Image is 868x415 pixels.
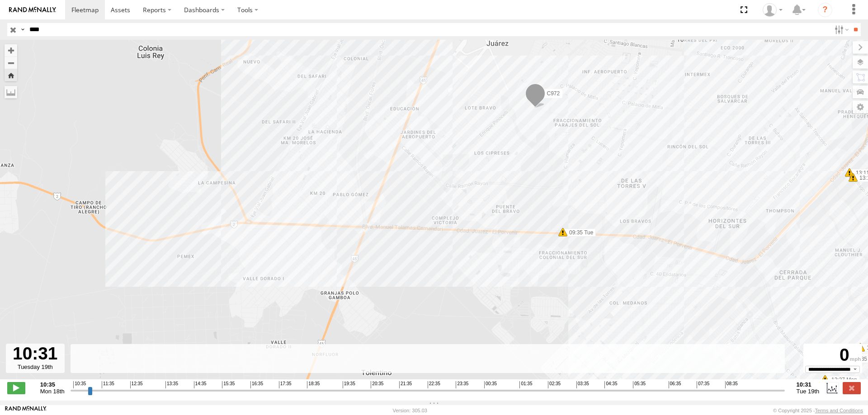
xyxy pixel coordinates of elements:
label: Close [843,382,861,394]
span: 07:35 [697,381,709,388]
label: Search Query [19,23,26,36]
div: Version: 305.03 [393,408,427,413]
span: 18:35 [307,381,320,388]
span: 10:35 [73,381,86,388]
span: 12:35 [130,381,143,388]
a: Terms and Conditions [815,408,863,413]
span: Mon 18th Aug 2025 [40,388,65,395]
span: 04:35 [604,381,617,388]
span: 05:35 [633,381,646,388]
strong: 10:35 [40,381,65,388]
label: Search Filter Options [831,23,850,36]
img: rand-logo.svg [9,7,56,13]
span: 21:35 [399,381,412,388]
span: 06:35 [669,381,681,388]
span: 19:35 [343,381,355,388]
button: Zoom in [5,44,17,56]
span: C972 [547,90,560,97]
span: 11:35 [102,381,114,388]
div: MANUEL HERNANDEZ [759,3,786,17]
a: Visit our Website [5,406,47,415]
label: 13:37 Mon [825,376,860,384]
button: Zoom out [5,56,17,69]
span: 15:35 [222,381,235,388]
span: 13:35 [165,381,178,388]
span: 23:35 [456,381,468,388]
span: 17:35 [279,381,292,388]
div: 0 [805,345,861,366]
label: 09:35 Tue [563,228,596,237]
span: 01:35 [519,381,532,388]
span: 22:35 [428,381,440,388]
span: 02:35 [548,381,561,388]
label: Play/Stop [7,382,25,394]
span: 00:35 [484,381,497,388]
span: 16:35 [250,381,263,388]
strong: 10:31 [797,381,820,388]
label: Map Settings [853,101,868,113]
span: Tue 19th Aug 2025 [797,388,820,395]
span: 20:35 [371,381,383,388]
label: Measure [5,86,17,98]
div: © Copyright 2025 - [773,408,863,413]
span: 14:35 [194,381,207,388]
i: ? [818,3,832,17]
button: Zoom Home [5,69,17,81]
span: 08:35 [725,381,738,388]
span: 03:35 [576,381,589,388]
